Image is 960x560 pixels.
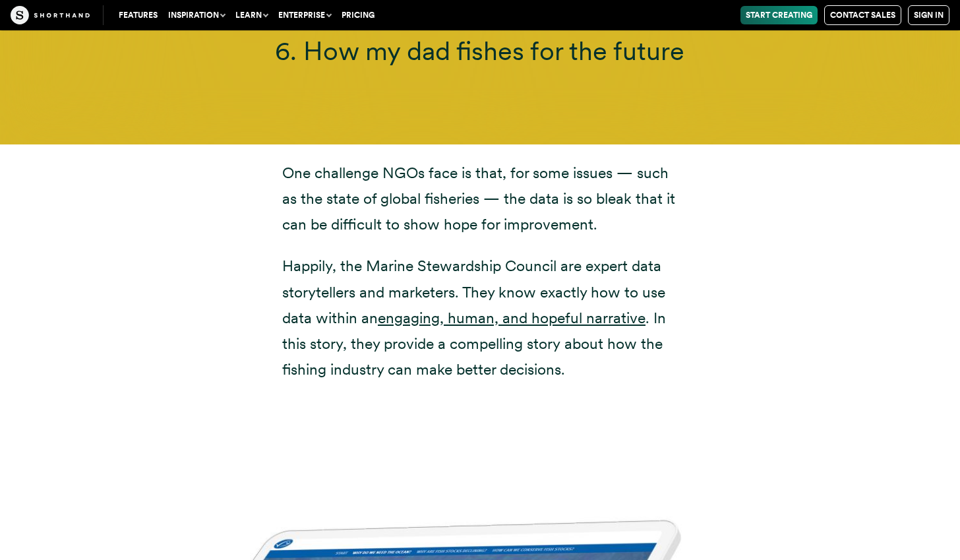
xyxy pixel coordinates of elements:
span: 6. How my dad fishes for the future [275,35,684,67]
a: Features [113,6,163,24]
button: Enterprise [273,6,336,24]
button: Inspiration [163,6,230,24]
a: Contact Sales [824,5,901,25]
a: Sign in [908,5,949,25]
p: Happily, the Marine Stewardship Council are expert data storytellers and marketers. They know exa... [282,253,678,382]
a: Pricing [336,6,380,24]
a: engaging, human, and hopeful narrative [378,309,645,327]
button: Learn [230,6,273,24]
a: Start Creating [740,6,818,24]
img: The Craft [11,6,90,24]
p: One challenge NGOs face is that, for some issues — such as the state of global fisheries — the da... [282,160,678,237]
